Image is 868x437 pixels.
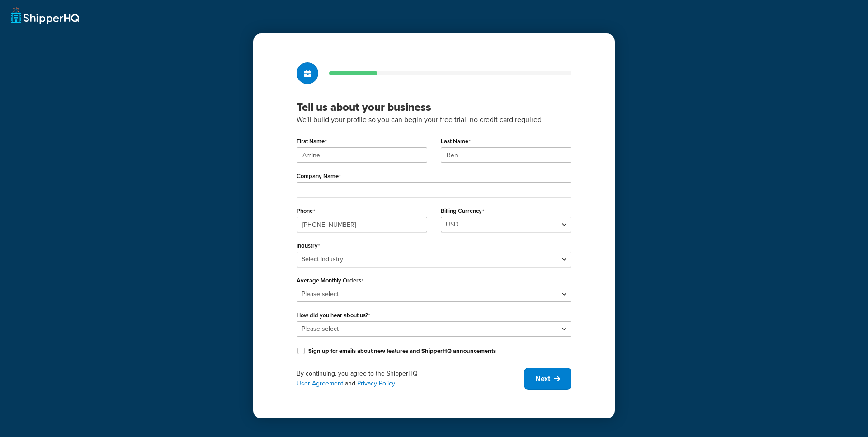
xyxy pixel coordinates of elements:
[441,138,471,145] label: Last Name
[297,312,370,319] label: How did you hear about us?
[297,114,571,126] p: We'll build your profile so you can begin your free trial, no credit card required
[357,379,395,388] a: Privacy Policy
[297,207,315,215] label: Phone
[297,138,327,145] label: First Name
[297,100,571,114] h3: Tell us about your business
[297,277,363,284] label: Average Monthly Orders
[297,173,341,180] label: Company Name
[297,369,524,389] div: By continuing, you agree to the ShipperHQ and
[441,207,484,215] label: Billing Currency
[535,374,550,384] span: Next
[308,347,496,355] label: Sign up for emails about new features and ShipperHQ announcements
[297,242,320,249] label: Industry
[297,379,343,388] a: User Agreement
[524,368,571,390] button: Next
